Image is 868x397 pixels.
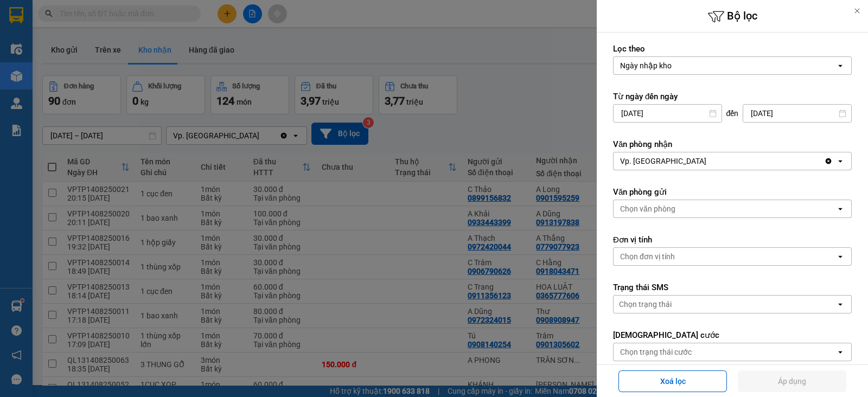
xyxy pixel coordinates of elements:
svg: open [836,348,845,356]
label: Trạng thái SMS [613,282,852,293]
button: Áp dụng [738,370,846,392]
label: Văn phòng nhận [613,139,852,150]
button: Xoá lọc [618,370,727,392]
div: Ngày nhập kho [620,60,672,71]
div: Vp. [GEOGRAPHIC_DATA] [620,156,706,167]
label: Từ ngày đến ngày [613,91,852,102]
input: Selected Vp. Phan Rang. [707,156,709,167]
div: Chọn trạng thái [619,299,672,310]
input: Select a date. [743,105,851,122]
label: Lọc theo [613,43,852,54]
label: [DEMOGRAPHIC_DATA] cước [613,330,852,341]
svg: Clear value [824,157,833,165]
input: Selected Ngày nhập kho. [673,60,674,71]
input: Select a date. [614,105,722,122]
svg: open [836,252,845,261]
div: Chọn đơn vị tính [620,251,675,262]
svg: open [836,204,845,213]
h6: Bộ lọc [597,8,868,25]
svg: open [836,300,845,309]
span: đến [726,108,739,119]
label: Văn phòng gửi [613,187,852,197]
label: Đơn vị tính [613,234,852,245]
div: Chọn trạng thái cước [620,347,692,357]
div: Chọn văn phòng [620,203,675,214]
svg: open [836,61,845,70]
svg: open [836,157,845,165]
